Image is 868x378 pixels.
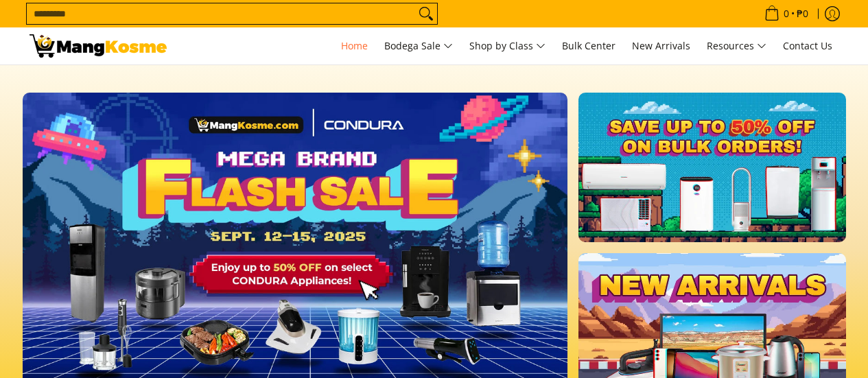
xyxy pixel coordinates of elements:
span: Contact Us [783,39,832,52]
span: Shop by Class [469,38,546,55]
a: Contact Us [776,27,839,64]
span: 0 [782,9,791,19]
span: Home [341,39,368,52]
span: Bulk Center [562,39,615,52]
nav: Main Menu [180,27,839,64]
a: Home [334,27,375,64]
a: Resources [700,27,773,64]
a: Bodega Sale [377,27,460,64]
span: • [760,6,812,21]
span: ₱0 [795,9,810,19]
a: Bulk Center [555,27,622,64]
span: Resources [707,38,766,55]
button: Search [415,3,437,24]
a: Shop by Class [462,27,552,64]
span: New Arrivals [632,39,690,52]
img: Mang Kosme: Your Home Appliances Warehouse Sale Partner! [30,34,167,58]
a: New Arrivals [625,27,697,64]
span: Bodega Sale [384,38,453,55]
